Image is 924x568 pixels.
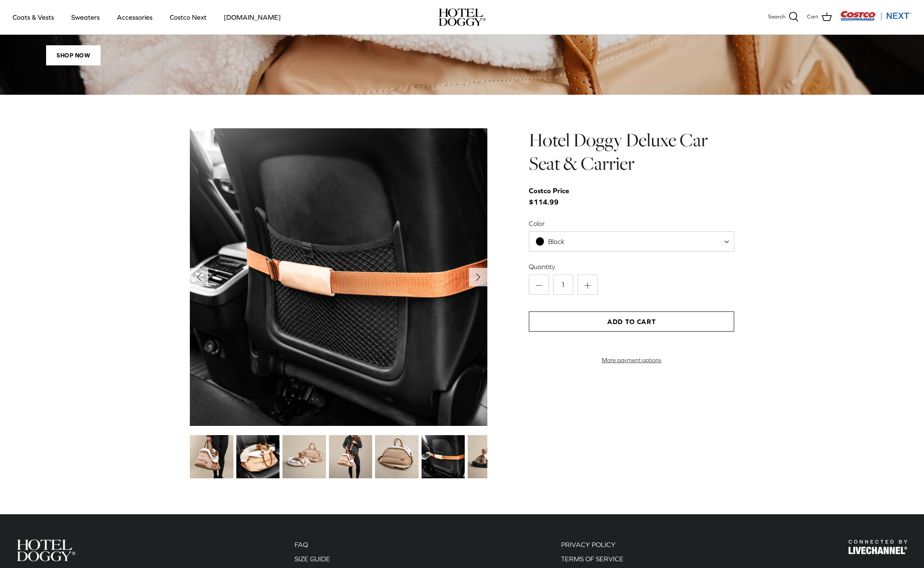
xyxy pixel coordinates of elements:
img: hoteldoggycom [439,8,486,26]
span: Black [529,231,734,252]
img: Hotel Doggy Costco Next [17,539,75,561]
span: Cart [807,13,818,21]
a: hoteldoggy.com hoteldoggycom [439,8,486,26]
a: Accessories [109,3,160,31]
a: PRIVACY POLICY [561,541,616,548]
img: small dog in a tan dog carrier on a black seat in the car [236,435,280,478]
img: Hotel Doggy Costco Next [849,539,907,554]
a: Sweaters [64,3,107,31]
a: Visit Costco Next [840,16,911,22]
input: Quantity [553,275,573,295]
span: Black [529,237,581,246]
a: More payment options [529,357,734,364]
img: Costco Next [840,10,911,21]
button: Next [469,268,487,286]
button: Previous [190,268,208,286]
a: FAQ [295,541,308,548]
div: Costco Price [529,185,569,197]
a: TERMS OF SERVICE [561,555,624,563]
label: Color [529,219,734,228]
span: Search [768,13,785,21]
span: $114.99 [529,185,577,208]
span: Shop Now [46,45,101,65]
a: Costco Next [162,3,214,31]
a: [DOMAIN_NAME] [216,3,288,31]
a: Search [768,12,799,23]
span: Black [548,238,564,245]
label: Quantity [529,262,734,271]
a: SIZE GUIDE [295,555,330,563]
a: Coats & Vests [5,3,62,31]
a: Cart [807,12,832,23]
button: Add to Cart [529,311,734,332]
h1: Hotel Doggy Deluxe Car Seat & Carrier [529,128,734,176]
